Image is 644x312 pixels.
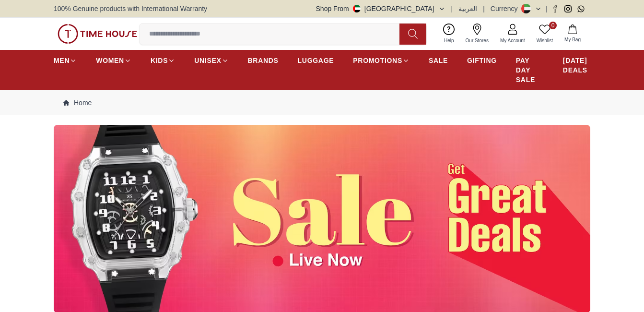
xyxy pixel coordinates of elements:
[194,56,221,65] span: UNISEX
[491,4,522,13] div: Currency
[298,56,334,65] span: LUGGAGE
[467,52,497,69] a: GIFTING
[151,52,175,69] a: KIDS
[531,22,559,46] a: 0Wishlist
[516,52,544,88] a: PAY DAY SALE
[451,4,453,13] span: |
[559,23,586,45] button: My Bag
[458,4,477,13] button: العربية
[549,22,557,29] span: 0
[96,52,131,69] a: WOMEN
[54,90,590,115] nav: Breadcrumb
[353,56,402,65] span: PROMOTIONS
[533,37,557,44] span: Wishlist
[438,22,460,46] a: Help
[460,22,494,46] a: Our Stores
[194,52,228,69] a: UNISEX
[316,4,445,13] button: Shop From[GEOGRAPHIC_DATA]
[551,5,559,12] a: Facebook
[54,56,70,65] span: MEN
[577,5,585,12] a: Whatsapp
[54,52,77,69] a: MEN
[151,56,168,65] span: KIDS
[563,52,590,79] a: [DATE] DEALS
[563,56,590,75] span: [DATE] DEALS
[429,56,448,65] span: SALE
[353,52,410,69] a: PROMOTIONS
[248,56,279,65] span: BRANDS
[483,4,485,13] span: |
[298,52,334,69] a: LUGGAGE
[462,37,492,44] span: Our Stores
[440,37,458,44] span: Help
[516,56,544,84] span: PAY DAY SALE
[467,56,497,65] span: GIFTING
[561,36,585,43] span: My Bag
[58,24,137,44] img: ...
[248,52,279,69] a: BRANDS
[546,4,548,13] span: |
[63,98,92,108] a: Home
[564,5,572,12] a: Instagram
[429,52,448,69] a: SALE
[353,5,361,12] img: United Arab Emirates
[96,56,124,65] span: WOMEN
[496,37,529,44] span: My Account
[54,4,207,13] span: 100% Genuine products with International Warranty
